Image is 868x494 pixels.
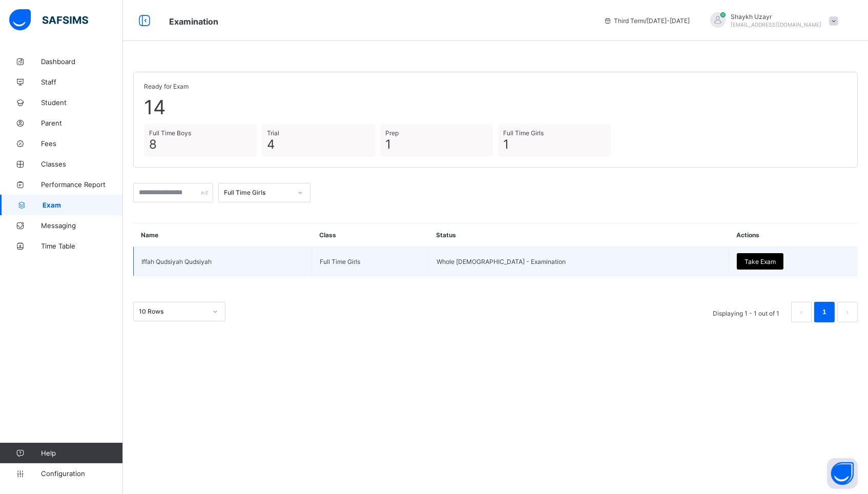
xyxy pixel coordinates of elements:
button: Open asap [827,458,858,489]
li: 下一页 [837,302,858,322]
th: Status [428,223,729,247]
span: Fees [41,139,123,148]
span: Configuration [41,469,122,478]
img: safsims [9,9,88,31]
span: Prep [385,129,488,137]
li: Displaying 1 - 1 out of 1 [705,302,787,322]
span: Shaykh Uzayr [731,13,821,20]
span: 1 [385,137,488,152]
div: ShaykhUzayr [700,12,843,29]
button: next page [837,302,858,322]
span: Full Time Boys [149,129,252,137]
span: Classes [41,160,123,168]
span: Performance Report [41,180,123,189]
span: 4 [267,137,369,152]
span: Examination [169,16,218,27]
span: Trial [267,129,369,137]
span: Student [41,98,123,107]
span: Take Exam [745,258,776,265]
span: 8 [149,137,252,152]
th: Class [312,223,428,247]
span: Messaging [41,221,123,230]
td: Full Time Girls [312,247,428,276]
span: Parent [41,119,123,127]
span: Dashboard [41,57,123,66]
div: Full Time Girls [224,189,292,197]
span: Time Table [41,242,123,250]
span: Staff [41,78,123,86]
span: session/term information [604,17,690,25]
th: Name [134,223,312,247]
button: prev page [791,302,812,322]
span: Help [41,449,122,457]
span: 14 [144,95,847,119]
a: 1 [819,305,829,319]
span: [EMAIL_ADDRESS][DOMAIN_NAME] [731,22,821,28]
span: Full Time Girls [503,129,606,137]
td: Whole [DEMOGRAPHIC_DATA] - Examination [428,247,729,276]
li: 1 [814,302,835,322]
span: 1 [503,137,606,152]
td: Iffah Qudsiyah Qudsiyah [134,247,312,276]
span: Ready for Exam [144,83,847,90]
div: 10 Rows [139,308,206,316]
li: 上一页 [791,302,812,322]
span: Exam [43,201,123,209]
th: Actions [729,223,858,247]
